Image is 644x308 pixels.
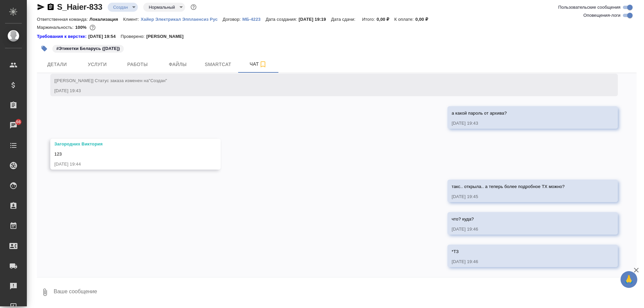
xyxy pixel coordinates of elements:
[362,17,376,22] p: Итого:
[37,33,88,40] div: Нажми, чтобы открыть папку с инструкцией
[57,2,102,11] a: S_Haier-833
[451,226,594,233] div: [DATE] 19:46
[37,3,45,11] button: Скопировать ссылку для ЯМессенджера
[141,16,223,22] a: Хайер Электрикал Эпплаенсиз Рус
[56,45,120,52] p: #Этикетки Беларусь ([DATE])
[451,258,594,265] div: [DATE] 19:46
[451,184,565,189] span: такс.. открыла.. а теперь более подробное ТХ можно?
[149,78,167,83] span: "Создан"
[415,17,433,22] p: 0,00 ₽
[90,17,123,22] p: Локализация
[266,17,299,22] p: Дата создания:
[141,17,223,22] p: Хайер Электрикал Эпплаенсиз Рус
[52,45,124,51] span: Этикетки Беларусь (03.09.2025)
[243,17,266,22] p: МБ-4223
[41,60,73,69] span: Детали
[121,60,154,69] span: Работы
[88,33,121,40] p: [DATE] 19:54
[331,17,357,22] p: Дата сдачи:
[623,272,635,287] span: 🙏
[54,87,594,94] div: [DATE] 19:43
[75,25,88,30] p: 100%
[88,23,97,32] button: 0
[146,33,189,40] p: [PERSON_NAME]
[242,60,274,68] span: Чат
[81,60,113,69] span: Услуги
[162,60,194,69] span: Файлы
[123,17,141,22] p: Клиент:
[143,3,185,12] div: Создан
[2,117,25,134] a: 66
[54,151,62,157] span: 123
[37,33,88,40] a: Требования к верстке:
[451,193,594,200] div: [DATE] 19:45
[108,3,138,12] div: Создан
[451,217,474,222] span: что? куда?
[37,41,52,56] button: Добавить тэг
[377,17,394,22] p: 0,00 ₽
[37,25,75,30] p: Маржинальность:
[111,4,130,10] button: Создан
[451,111,507,116] span: а какой пароль от архива?
[451,120,594,127] div: [DATE] 19:43
[621,271,637,288] button: 🙏
[394,17,416,22] p: К оплате:
[12,119,25,125] span: 66
[147,4,177,10] button: Нормальный
[54,141,197,147] div: Загородних Виктория
[223,17,243,22] p: Договор:
[54,161,197,168] div: [DATE] 19:44
[202,60,234,69] span: Smartcat
[299,17,331,22] p: [DATE] 19:19
[121,33,147,40] p: Проверено:
[37,17,90,22] p: Ответственная команда:
[259,60,267,68] svg: Подписаться
[54,78,167,83] span: [[PERSON_NAME]] Статус заказа изменен на
[558,4,621,11] span: Пользовательские сообщения
[189,3,198,11] button: Доп статусы указывают на важность/срочность заказа
[47,3,55,11] button: Скопировать ссылку
[583,12,621,19] span: Оповещения-логи
[243,16,266,22] a: МБ-4223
